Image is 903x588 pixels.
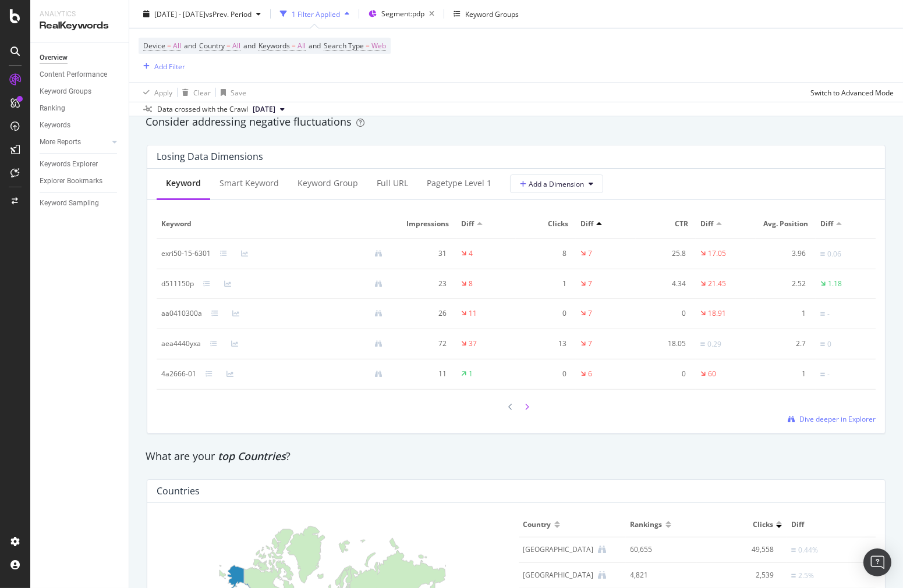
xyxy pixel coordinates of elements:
[40,136,81,148] div: More Reports
[799,414,876,424] span: Dive deeper in Explorer
[139,59,185,73] button: Add Filter
[588,308,592,319] div: 7
[753,519,773,530] span: Clicks
[588,369,592,379] div: 6
[178,83,211,102] button: Clear
[631,544,686,555] div: 60,655
[401,369,447,379] div: 11
[523,544,594,555] div: United States of America
[377,177,408,189] div: Full URL
[154,9,206,19] span: [DATE] - [DATE]
[40,19,119,33] div: RealKeywords
[40,136,109,148] a: More Reports
[40,85,91,98] div: Keyword Groups
[510,174,603,193] button: Add a Dimension
[760,308,806,319] div: 1
[863,548,891,576] div: Open Intercom Messenger
[40,85,121,98] a: Keyword Groups
[520,219,568,229] span: Clicks
[161,338,201,349] div: aea4440yxa
[827,339,831,350] div: 0
[702,570,774,580] div: 2,539
[146,449,887,464] div: What are your ?
[161,219,389,229] span: Keyword
[798,571,814,581] div: 2.5%
[427,177,491,189] div: pagetype Level 1
[760,219,808,229] span: Avg. Position
[798,545,818,555] div: 0.44%
[40,175,102,187] div: Explorer Bookmarks
[708,308,726,319] div: 18.91
[580,219,593,229] span: Diff
[828,279,842,289] div: 1.18
[820,373,825,376] img: Equal
[219,177,279,189] div: Smart Keyword
[166,177,201,189] div: Keyword
[640,338,686,349] div: 18.05
[640,219,688,229] span: CTR
[258,41,290,51] span: Keywords
[588,338,592,349] div: 7
[40,197,99,209] div: Keyword Sampling
[520,369,566,379] div: 0
[40,119,70,131] div: Keywords
[588,248,592,259] div: 7
[154,87,172,97] div: Apply
[40,9,119,19] div: Analytics
[469,369,473,379] div: 1
[40,175,121,187] a: Explorer Bookmarks
[143,41,165,51] span: Device
[167,41,171,51] span: =
[298,177,358,189] div: Keyword Group
[292,41,296,51] span: =
[184,41,196,51] span: and
[324,41,364,51] span: Search Type
[640,369,686,379] div: 0
[707,339,721,350] div: 0.29
[708,248,726,259] div: 17.05
[760,279,806,289] div: 2.52
[810,87,894,97] div: Switch to Advanced Mode
[161,369,196,379] div: 4a2666-01
[827,309,830,319] div: -
[760,338,806,349] div: 2.7
[700,219,713,229] span: Diff
[157,485,200,497] div: Countries
[248,102,289,116] button: [DATE]
[760,248,806,259] div: 3.96
[275,5,354,23] button: 1 Filter Applied
[520,179,584,189] span: Add a Dimension
[791,574,796,578] img: Equal
[700,343,705,346] img: Equal
[469,248,473,259] div: 4
[401,338,447,349] div: 72
[232,38,240,54] span: All
[161,248,211,259] div: exri50-15-6301
[146,115,887,130] div: Consider addressing negative fluctuations
[806,83,894,102] button: Switch to Advanced Mode
[520,279,566,289] div: 1
[40,69,121,81] a: Content Performance
[708,369,716,379] div: 60
[827,369,830,380] div: -
[231,87,246,97] div: Save
[157,104,248,115] div: Data crossed with the Crawl
[139,5,265,23] button: [DATE] - [DATE]vsPrev. Period
[760,369,806,379] div: 1
[820,219,833,229] span: Diff
[702,544,774,555] div: 49,558
[827,249,841,259] div: 0.06
[40,52,121,64] a: Overview
[461,219,474,229] span: Diff
[520,248,566,259] div: 8
[40,158,98,170] div: Keywords Explorer
[401,308,447,319] div: 26
[40,102,65,115] div: Ranking
[631,519,663,530] span: Rankings
[640,279,686,289] div: 4.34
[309,41,321,51] span: and
[791,548,796,552] img: Equal
[199,41,225,51] span: Country
[820,312,825,316] img: Equal
[161,308,202,319] div: aa0410300a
